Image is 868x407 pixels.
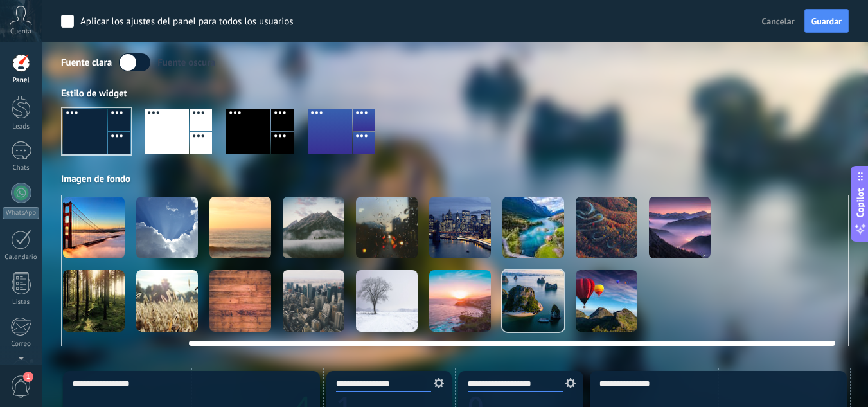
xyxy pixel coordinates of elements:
span: Copilot [854,188,867,217]
button: Guardar [804,9,849,33]
div: Calendario [3,253,40,262]
div: Correo [3,340,40,348]
div: Aplicar los ajustes del panel para todos los usuarios [80,15,294,28]
div: WhatsApp [3,207,39,219]
div: Leads [3,123,40,131]
div: Fuente clara [61,57,112,69]
div: Chats [3,164,40,172]
div: Listas [3,298,40,307]
div: Panel [3,77,40,85]
div: Estilo de widget [61,87,849,100]
span: Guardar [811,17,842,26]
div: Fuente oscura [157,57,215,69]
span: 1 [23,372,33,382]
button: Cancelar [757,12,800,31]
span: Cuenta [10,28,31,36]
div: Imagen de fondo [61,173,849,185]
span: Cancelar [762,15,795,27]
